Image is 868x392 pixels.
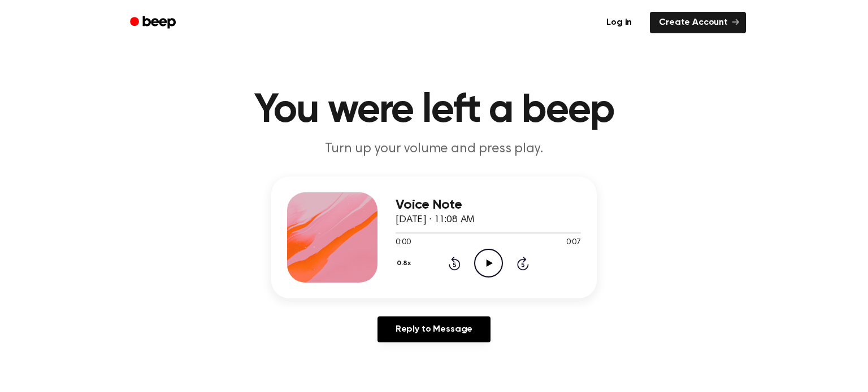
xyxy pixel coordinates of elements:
button: 0.8x [396,254,415,273]
a: Create Account [650,12,746,33]
a: Log in [595,10,643,36]
a: Reply to Message [377,316,491,342]
h3: Voice Note [396,197,581,213]
h1: You were left a beep [145,90,723,131]
a: Beep [122,12,186,34]
span: [DATE] · 11:08 AM [396,215,475,225]
p: Turn up your volume and press play. [217,140,651,158]
span: 0:07 [566,237,581,249]
span: 0:00 [396,237,410,249]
